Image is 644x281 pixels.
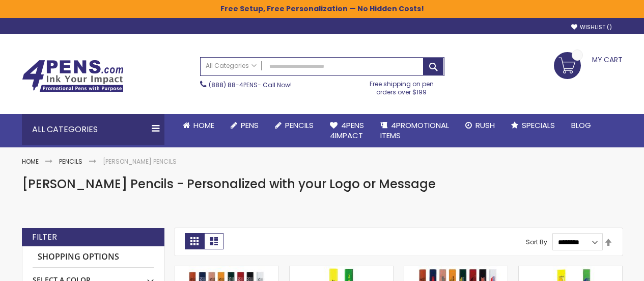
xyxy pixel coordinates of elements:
[22,60,124,92] img: 4Pens Custom Pens and Promotional Products
[526,238,547,246] label: Sort By
[103,157,177,166] strong: [PERSON_NAME] Pencils
[206,62,257,70] span: All Categories
[457,114,503,137] a: Rush
[359,76,444,96] div: Free shipping on pen orders over $199
[175,114,222,137] a: Home
[571,120,591,131] span: Blog
[563,114,599,137] a: Blog
[380,120,449,141] span: 4PROMOTIONAL ITEMS
[290,266,393,274] a: Neon Carpenter Pencil - Single Color Imprint
[522,120,555,131] span: Specials
[22,157,39,166] a: Home
[404,266,508,274] a: The Carpenter Pencils - Full-Color Imprint
[372,114,457,147] a: 4PROMOTIONALITEMS
[185,233,204,249] strong: Grid
[222,114,267,137] a: Pens
[33,246,154,268] strong: Shopping Options
[32,232,57,243] strong: Filter
[475,120,495,131] span: Rush
[22,176,623,192] h1: [PERSON_NAME] Pencils - Personalized with your Logo or Message
[285,120,314,131] span: Pencils
[209,81,258,89] a: (888) 88-4PENS
[209,81,292,89] span: - Call Now!
[201,58,262,74] a: All Categories
[175,266,278,274] a: The Carpenter Pencil - Single Color Imprint
[571,23,612,31] a: Wishlist
[22,114,164,145] div: All Categories
[241,120,259,131] span: Pens
[330,120,364,141] span: 4Pens 4impact
[267,114,322,137] a: Pencils
[322,114,372,147] a: 4Pens4impact
[519,266,622,274] a: Neon Carpenter Pencil - Full-Color Imprint
[193,120,214,131] span: Home
[503,114,563,137] a: Specials
[59,157,82,166] a: Pencils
